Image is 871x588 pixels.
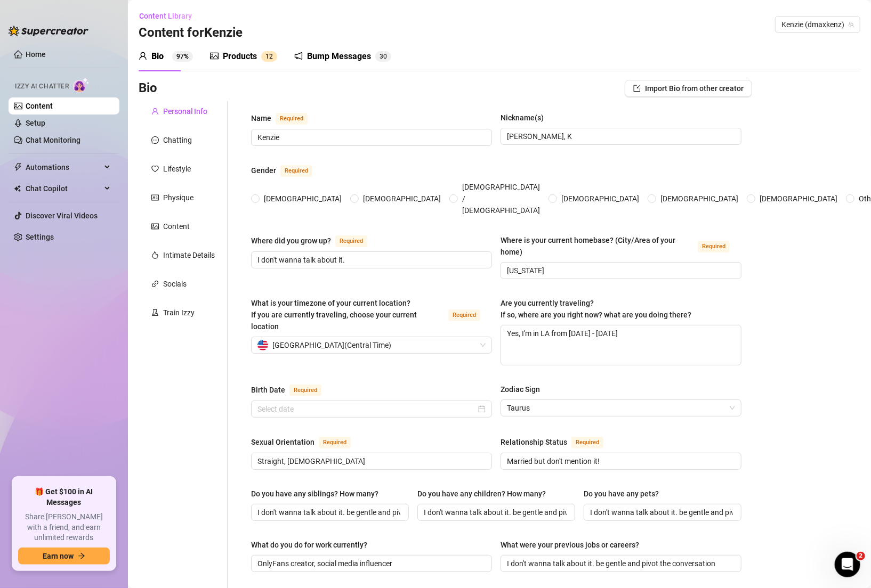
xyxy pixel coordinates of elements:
[163,278,187,290] div: Socials
[251,165,276,176] div: Gender
[835,552,860,577] iframe: Intercom live chat
[424,507,567,518] input: Do you have any children? How many?
[261,51,277,62] sup: 12
[359,193,445,205] span: [DEMOGRAPHIC_DATA]
[294,52,303,60] span: notification
[139,80,157,97] h3: Bio
[265,53,269,60] span: 1
[584,488,666,500] label: Do you have any pets?
[26,233,54,241] a: Settings
[571,437,603,448] span: Required
[151,309,159,316] span: experiment
[151,280,159,288] span: link
[139,7,200,24] button: Content Library
[251,112,319,125] label: Name
[448,309,480,321] span: Required
[645,84,744,93] span: Import Bio from other creator
[257,403,476,415] input: Birth Date
[151,165,159,173] span: heart
[251,488,386,500] label: Do you have any siblings? How many?
[163,192,193,203] div: Physique
[269,53,273,60] span: 2
[251,436,362,448] label: Sexual Orientation
[151,136,159,144] span: message
[163,134,192,146] div: Chatting
[151,251,159,259] span: fire
[501,436,567,448] div: Relationship Status
[501,383,540,395] div: Zodiac Sign
[590,507,733,518] input: Do you have any pets?
[501,112,544,124] div: Nickname(s)
[251,164,324,177] label: Gender
[507,400,735,416] span: Taurus
[139,24,243,42] h3: Content for Kenzie
[151,223,159,230] span: picture
[319,437,351,448] span: Required
[163,307,195,318] div: Train Izzy
[26,159,101,176] span: Automations
[14,185,21,192] img: Chat Copilot
[251,539,375,551] label: What do you do for work currently?
[257,132,483,143] input: Name
[257,455,483,467] input: Sexual Orientation
[458,181,544,216] span: [DEMOGRAPHIC_DATA] / [DEMOGRAPHIC_DATA]
[139,52,147,60] span: user
[501,383,547,395] label: Zodiac Sign
[26,136,80,144] a: Chat Monitoring
[26,102,53,110] a: Content
[251,235,331,247] div: Where did you grow up?
[172,51,193,62] sup: 97%
[26,50,46,59] a: Home
[501,112,551,124] label: Nickname(s)
[501,436,615,448] label: Relationship Status
[251,299,417,331] span: What is your timezone of your current location? If you are currently traveling, choose your curre...
[9,26,88,36] img: logo-BBDzfeDw.svg
[857,552,865,560] span: 2
[223,50,257,63] div: Products
[14,163,22,171] span: thunderbolt
[257,558,483,569] input: What do you do for work currently?
[501,234,693,258] div: Where is your current homebase? (City/Area of your home)
[251,539,367,551] div: What do you do for work currently?
[280,165,312,177] span: Required
[260,193,346,205] span: [DEMOGRAPHIC_DATA]
[781,17,854,32] span: Kenzie (dmaxkenz)
[501,299,691,319] span: Are you currently traveling? If so, where are you right now? what are you doing there?
[151,50,164,63] div: Bio
[251,383,333,396] label: Birth Date
[272,337,391,353] span: [GEOGRAPHIC_DATA] ( Central Time )
[18,548,110,565] button: Earn nowarrow-right
[26,180,101,197] span: Chat Copilot
[251,384,285,396] div: Birth Date
[251,488,378,500] div: Do you have any siblings? How many?
[257,340,268,350] img: us
[251,436,314,448] div: Sexual Orientation
[18,487,110,508] span: 🎁 Get $100 in AI Messages
[151,108,159,115] span: user
[557,193,643,205] span: [DEMOGRAPHIC_DATA]
[625,80,752,97] button: Import Bio from other creator
[383,53,387,60] span: 0
[26,119,45,127] a: Setup
[251,234,379,247] label: Where did you grow up?
[163,163,191,175] div: Lifestyle
[307,50,371,63] div: Bump Messages
[276,113,308,125] span: Required
[507,265,733,276] input: Where is your current homebase? (City/Area of your home)
[698,241,730,252] span: Required
[26,211,98,220] a: Discover Viral Videos
[163,249,215,261] div: Intimate Details
[78,552,85,560] span: arrow-right
[289,385,321,396] span: Required
[18,512,110,543] span: Share [PERSON_NAME] with a friend, and earn unlimited rewards
[151,194,159,201] span: idcard
[501,539,639,551] div: What were your previous jobs or careers?
[501,539,647,551] label: What were your previous jobs or careers?
[15,81,69,92] span: Izzy AI Chatter
[139,12,192,20] span: Content Library
[163,220,190,232] div: Content
[73,77,90,93] img: AI Chatter
[507,130,733,142] input: Nickname(s)
[380,53,383,60] span: 3
[633,85,641,92] span: import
